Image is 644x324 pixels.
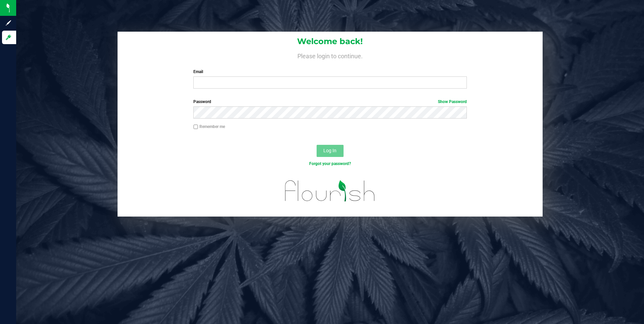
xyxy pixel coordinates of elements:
button: Log In [317,145,344,157]
inline-svg: Log in [5,34,12,41]
span: Password [193,99,211,104]
img: flourish_logo.svg [277,174,383,208]
h4: Please login to continue. [118,51,543,59]
inline-svg: Sign up [5,20,12,26]
label: Email [193,69,467,75]
h1: Welcome back! [118,37,543,46]
a: Forgot your password? [309,161,351,166]
span: Log In [323,148,336,153]
label: Remember me [193,124,225,130]
a: Show Password [438,99,467,104]
input: Remember me [193,125,198,129]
